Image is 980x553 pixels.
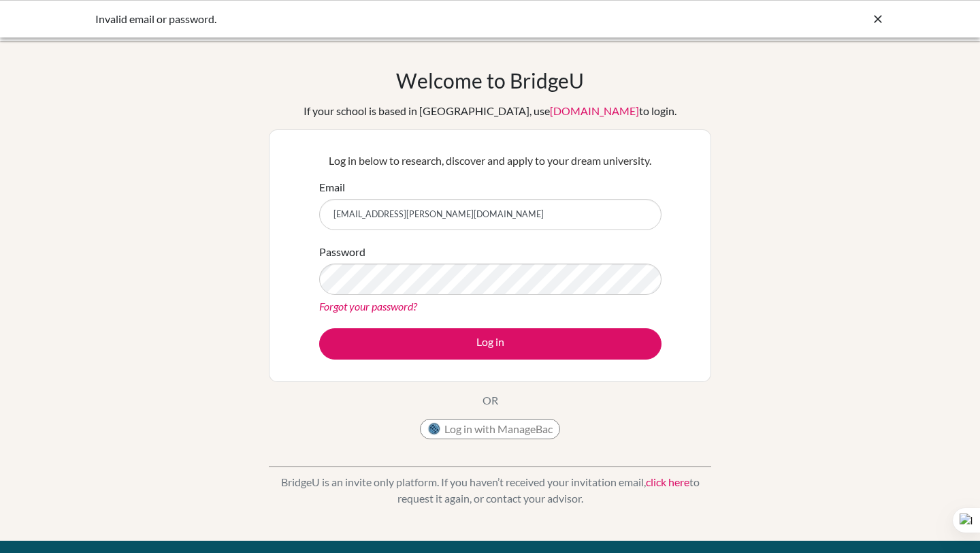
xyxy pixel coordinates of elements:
[646,475,689,488] a: click here
[396,68,584,93] h1: Welcome to BridgeU
[319,244,365,260] label: Password
[420,419,560,439] button: Log in with ManageBac
[483,392,498,409] p: OR
[304,103,676,119] div: If your school is based in [GEOGRAPHIC_DATA], use to login.
[319,328,661,360] button: Log in
[319,153,661,169] p: Log in below to research, discover and apply to your dream university.
[269,474,711,507] p: BridgeU is an invite only platform. If you haven’t received your invitation email, to request it ...
[95,11,681,27] div: Invalid email or password.
[319,179,345,195] label: Email
[550,104,639,117] a: [DOMAIN_NAME]
[319,300,417,313] a: Forgot your password?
